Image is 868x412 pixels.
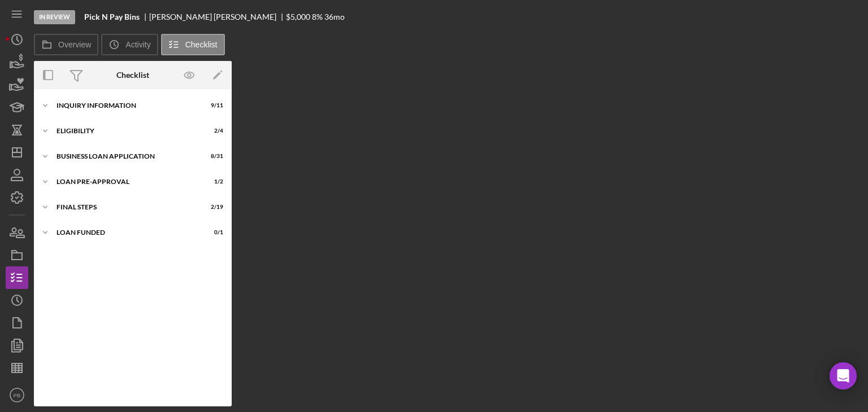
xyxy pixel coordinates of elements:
[203,128,223,134] div: 2 / 4
[58,40,91,49] label: Overview
[57,229,195,236] div: LOAN FUNDED
[149,12,286,21] div: [PERSON_NAME] [PERSON_NAME]
[101,34,158,55] button: Activity
[203,178,223,185] div: 1 / 2
[185,40,218,49] label: Checklist
[312,12,323,21] div: 8 %
[324,12,345,21] div: 36 mo
[203,229,223,236] div: 0 / 1
[116,71,149,80] div: Checklist
[6,384,28,406] button: PB
[57,128,195,134] div: ELIGIBILITY
[34,10,75,24] div: In Review
[830,362,857,389] div: Open Intercom Messenger
[203,102,223,109] div: 9 / 11
[286,12,310,21] span: $5,000
[161,34,225,55] button: Checklist
[203,153,223,160] div: 8 / 31
[125,40,150,49] label: Activity
[203,204,223,211] div: 2 / 19
[57,102,195,109] div: INQUIRY INFORMATION
[57,204,195,211] div: FINAL STEPS
[34,34,98,55] button: Overview
[57,153,195,160] div: BUSINESS LOAN APPLICATION
[84,12,140,21] b: Pick N Pay Bins
[57,178,195,185] div: LOAN PRE-APPROVAL
[14,392,21,398] text: PB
